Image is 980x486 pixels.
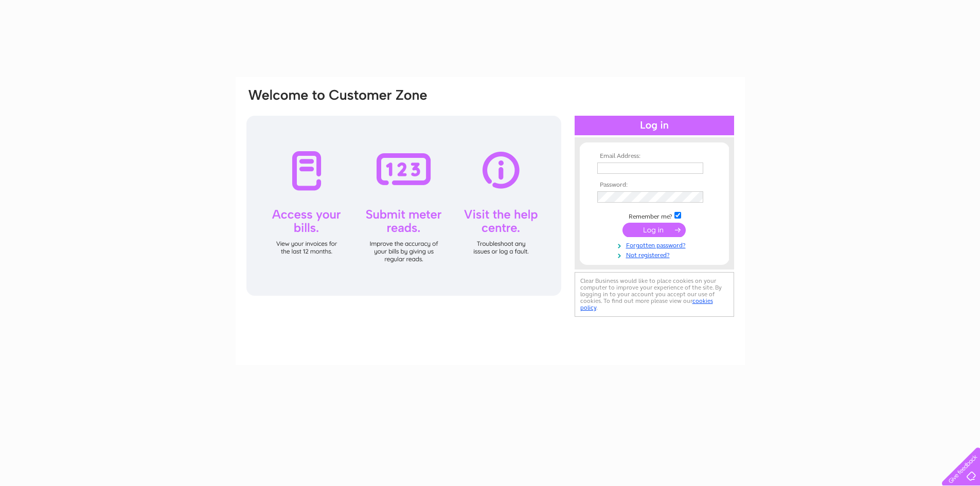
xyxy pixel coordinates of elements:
[595,182,714,189] th: Password:
[580,297,713,311] a: cookies policy
[597,249,714,259] a: Not registered?
[575,272,734,317] div: Clear Business would like to place cookies on your computer to improve your experience of the sit...
[595,153,714,160] th: Email Address:
[597,240,714,249] a: Forgotten password?
[622,223,686,237] input: Submit
[595,210,714,221] td: Remember me?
